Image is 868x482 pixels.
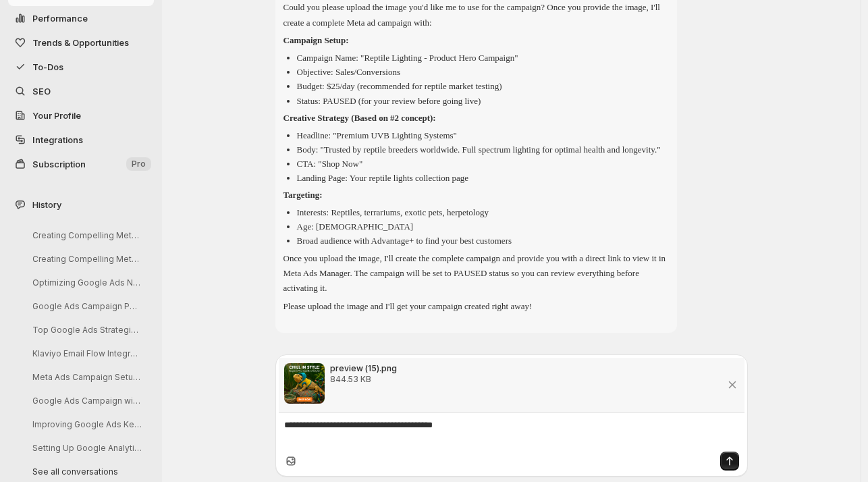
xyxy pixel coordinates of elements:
p: Status: PAUSED (for your review before going live) [297,96,481,106]
strong: Creative Strategy (Based on #2 concept): [283,113,436,123]
p: Body: "Trusted by reptile breeders worldwide. Full spectrum lighting for optimal health and longe... [297,144,661,155]
button: Improving Google Ads Keyword Strategy [22,414,150,435]
p: Please upload the image and I'll get your campaign created right away! [283,299,669,314]
button: Klaviyo Email Flow Integration Issues [22,343,150,364]
a: SEO [8,79,154,103]
p: Once you upload the image, I'll create the complete campaign and provide you with a direct link t... [283,251,669,296]
button: See all conversations [22,461,150,482]
p: Interests: Reptiles, terrariums, exotic pets, herpetology [297,207,489,217]
a: Your Profile [8,103,154,128]
button: Google Ads Campaign Performance Analysis [22,296,150,317]
button: Creating Compelling Meta Ad Creatives [22,248,150,269]
span: Your Profile [32,110,81,121]
button: Creating Compelling Meta Ads Creatives [22,225,150,246]
p: Headline: "Premium UVB Lighting Systems" [297,130,457,140]
p: Campaign Name: "Reptile Lighting - Product Hero Campaign" [297,53,518,63]
button: Subscription [8,152,154,176]
button: Performance [8,6,154,30]
p: 844.53 KB [330,374,720,385]
span: Pro [132,159,146,169]
span: To-Dos [32,61,63,72]
button: Send message [720,452,739,471]
button: Upload image [284,454,298,468]
strong: Campaign Setup: [283,35,349,45]
p: preview (15).png [330,363,720,374]
img: preview (15).png [284,363,325,404]
button: Setting Up Google Analytics Goals [22,437,150,458]
span: History [32,198,61,211]
p: Budget: $25/day (recommended for reptile market testing) [297,81,502,91]
p: Objective: Sales/Conversions [297,67,400,77]
button: Optimizing Google Ads Negative Keywords [22,272,150,293]
strong: Targeting: [283,190,323,200]
p: Landing Page: Your reptile lights collection page [297,173,469,183]
button: Top Google Ads Strategies in Pet Supplies [22,319,150,340]
a: Integrations [8,128,154,152]
button: Trends & Opportunities [8,30,154,55]
button: Remove image [726,363,739,407]
button: Google Ads Campaign with Shopify Product [22,390,150,411]
span: Performance [32,13,88,24]
span: Trends & Opportunities [32,37,129,48]
span: SEO [32,86,51,97]
span: Integrations [32,134,83,145]
textarea: To enrich screen reader interactions, please activate Accessibility in Grammarly extension settings [284,419,739,446]
span: Subscription [32,159,86,169]
button: Meta Ads Campaign Setup from Shopify [22,367,150,387]
button: To-Dos [8,55,154,79]
p: Age: [DEMOGRAPHIC_DATA] [297,221,414,232]
p: CTA: "Shop Now" [297,159,363,169]
p: Broad audience with Advantage+ to find your best customers [297,236,512,246]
